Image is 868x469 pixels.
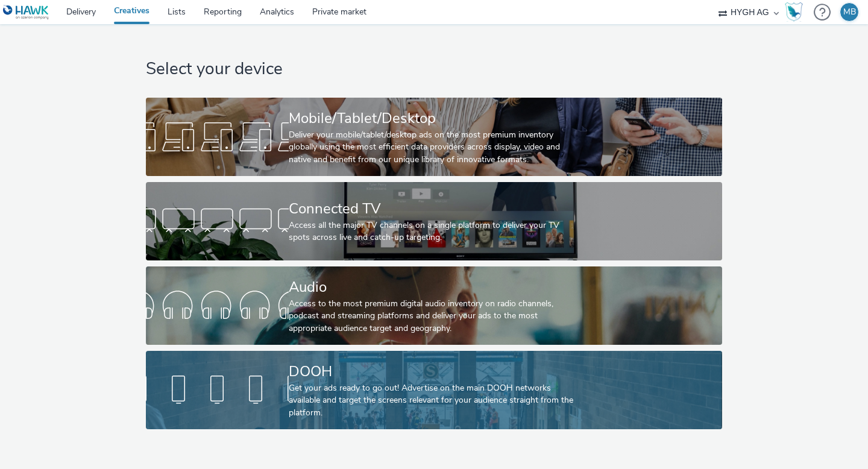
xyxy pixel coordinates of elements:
[146,351,722,429] a: DOOHGet your ads ready to go out! Advertise on the main DOOH networks available and target the sc...
[3,5,49,20] img: undefined Logo
[289,382,574,419] div: Get your ads ready to go out! Advertise on the main DOOH networks available and target the screen...
[146,182,722,260] a: Connected TVAccess all the major TV channels on a single platform to deliver your TV spots across...
[146,266,722,345] a: AudioAccess to the most premium digital audio inventory on radio channels, podcast and streaming ...
[146,58,722,81] h1: Select your device
[289,277,574,298] div: Audio
[289,361,574,382] div: DOOH
[289,129,574,166] div: Deliver your mobile/tablet/desktop ads on the most premium inventory globally using the most effi...
[289,198,574,219] div: Connected TV
[289,219,574,244] div: Access all the major TV channels on a single platform to deliver your TV spots across live and ca...
[289,298,574,335] div: Access to the most premium digital audio inventory on radio channels, podcast and streaming platf...
[289,108,574,129] div: Mobile/Tablet/Desktop
[785,2,803,22] img: Hawk Academy
[785,2,808,22] a: Hawk Academy
[146,98,722,176] a: Mobile/Tablet/DesktopDeliver your mobile/tablet/desktop ads on the most premium inventory globall...
[843,3,856,21] div: MB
